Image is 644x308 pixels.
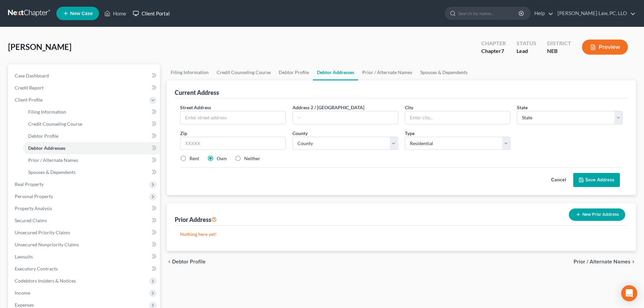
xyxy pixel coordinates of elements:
[517,40,536,47] div: Status
[23,166,160,178] a: Spouses & Dependents
[275,64,313,80] a: Debtor Profile
[15,266,58,271] span: Executory Contracts
[9,239,160,251] a: Unsecured Nonpriority Claims
[172,259,206,264] span: Debtor Profile
[175,88,219,97] div: Current Address
[15,73,49,78] span: Case Dashboard
[180,231,623,238] p: Nothing here yet!
[458,7,520,19] input: Search by name...
[574,259,631,264] span: Prior / Alternate Names
[15,85,44,90] span: Credit Report
[15,302,34,308] span: Expenses
[180,137,286,150] input: XXXXX
[531,7,553,19] a: Help
[293,111,398,124] input: --
[167,259,206,264] button: chevron_left Debtor Profile
[15,205,52,211] span: Property Analysis
[190,155,199,162] label: Rent
[28,157,78,163] span: Prior / Alternate Names
[547,47,571,55] div: NEB
[621,285,637,301] div: Open Intercom Messenger
[9,202,160,214] a: Property Analysis
[23,130,160,142] a: Debtor Profile
[547,40,571,47] div: District
[23,154,160,166] a: Prior / Alternate Names
[15,218,47,223] span: Secured Claims
[9,263,160,275] a: Executory Contracts
[9,251,160,263] a: Lawsuits
[292,130,308,136] span: County
[292,104,364,111] label: Address 2 / [GEOGRAPHIC_DATA]
[9,227,160,239] a: Unsecured Priority Claims
[23,142,160,154] a: Debtor Addresses
[582,40,628,55] button: Preview
[501,48,504,54] span: 7
[481,47,506,55] div: Chapter
[70,11,93,16] span: New Case
[28,145,65,151] span: Debtor Addresses
[9,82,160,94] a: Credit Report
[167,64,213,80] a: Filing Information
[23,106,160,118] a: Filing Information
[28,169,75,175] span: Spouses & Dependents
[554,7,636,19] a: [PERSON_NAME] Law, PC, LLO
[15,181,44,187] span: Real Property
[101,7,129,19] a: Home
[244,155,260,162] label: Neither
[405,105,413,110] span: City
[15,97,43,103] span: Client Profile
[23,118,160,130] a: Credit Counseling Course
[167,259,172,264] i: chevron_left
[217,155,227,162] label: Own
[517,47,536,55] div: Lead
[15,242,79,247] span: Unsecured Nonpriority Claims
[569,208,625,221] button: New Prior Address
[416,64,472,80] a: Spouses & Dependents
[8,42,71,52] span: [PERSON_NAME]
[313,64,358,80] a: Debtor Addresses
[129,7,173,19] a: Client Portal
[358,64,416,80] a: Prior / Alternate Names
[180,130,187,136] span: Zip
[517,105,528,110] span: State
[15,230,70,235] span: Unsecured Priority Claims
[574,259,636,264] button: Prior / Alternate Names chevron_right
[213,64,275,80] a: Credit Counseling Course
[28,109,66,115] span: Filing Information
[405,111,510,124] input: Enter city...
[631,259,636,264] i: chevron_right
[15,254,33,259] span: Lawsuits
[544,173,573,187] button: Cancel
[573,173,620,187] button: Save Address
[28,121,82,127] span: Credit Counseling Course
[15,278,76,284] span: Codebtors Insiders & Notices
[481,40,506,47] div: Chapter
[180,111,285,124] input: Enter street address
[180,105,211,110] span: Street Address
[9,70,160,82] a: Case Dashboard
[28,133,58,139] span: Debtor Profile
[15,193,53,199] span: Personal Property
[15,290,30,296] span: Income
[9,214,160,227] a: Secured Claims
[175,215,217,224] div: Prior Address
[405,130,415,137] label: Type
